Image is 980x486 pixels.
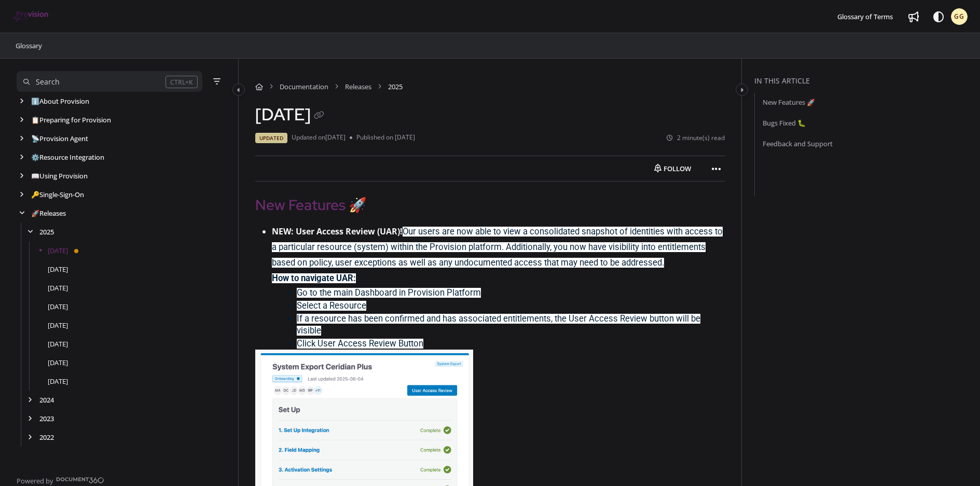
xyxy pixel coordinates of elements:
span: Powered by [17,476,53,486]
button: Search [17,71,202,92]
a: Powered by Document360 - opens in a new tab [17,474,104,486]
a: About Provision [31,96,89,106]
span: 🔑 [31,190,39,199]
div: arrow [17,115,27,125]
a: Feedback and Support [763,138,833,149]
a: July 2025 [48,264,68,274]
a: Glossary [15,39,43,52]
span: 📖 [31,171,39,180]
button: Category toggle [736,84,748,96]
a: April 2025 [48,320,68,330]
div: arrow [17,152,27,162]
span: ℹ️ [31,96,39,106]
span: ⚙️ [31,152,39,162]
span: 2025 [388,81,403,92]
a: Resource Integration [31,152,104,162]
span: Updated [255,133,287,143]
div: arrow [25,414,35,424]
a: Home [255,81,263,92]
a: New Features 🚀 [763,97,815,107]
strong: How to navigate UAR: [272,273,356,283]
div: arrow [25,395,35,405]
span: GG [954,12,964,22]
span: Glossary of Terms [837,12,893,21]
span: Click User Access Review Button [297,339,423,349]
div: In this article [754,75,976,87]
a: Releases [31,208,66,218]
button: Follow [645,160,700,177]
img: Document360 [56,477,104,483]
a: 2022 [39,432,54,442]
a: Project logo [12,11,49,23]
strong: NEW: [272,226,294,237]
div: CTRL+K [165,76,198,88]
a: May 2025 [48,301,68,312]
span: If a resource has been confirmed and has associated entitlements, the User Access Review button w... [297,314,700,336]
button: Article more options [708,160,725,177]
a: Bugs Fixed 🐛 [763,118,806,128]
a: Releases [345,81,371,92]
a: January 2025 [48,376,68,386]
a: Documentation [280,81,328,92]
div: arrow [17,171,27,181]
h2: New Features 🚀 [255,194,725,216]
a: Using Provision [31,171,88,181]
a: Whats new [905,8,922,25]
strong: User Access Review (UAR)! [296,226,403,237]
a: Provision Agent [31,133,88,144]
button: Theme options [930,8,947,25]
a: August 2025 [48,245,68,256]
li: Updated on [DATE] [292,133,350,143]
a: 2023 [39,413,54,424]
a: February 2025 [48,357,68,368]
span: Our users are now able to view a consolidated snapshot of identities with access to a particular ... [272,227,723,268]
button: GG [951,8,968,25]
a: Preparing for Provision [31,115,111,125]
a: 2025 [39,227,54,237]
a: 2024 [39,395,54,405]
div: arrow [17,134,27,144]
div: arrow [25,433,35,442]
a: March 2025 [48,339,68,349]
a: Single-Sign-On [31,189,84,200]
div: arrow [25,227,35,237]
div: arrow [17,96,27,106]
button: Filter [211,75,223,88]
div: arrow [17,209,27,218]
div: arrow [17,190,27,200]
span: Select a Resource [297,301,366,311]
span: 📋 [31,115,39,124]
span: 📡 [31,134,39,143]
a: June 2025 [48,283,68,293]
span: 🚀 [31,209,39,218]
h1: [DATE] [255,104,327,124]
li: Published on [DATE] [350,133,415,143]
div: Search [36,76,60,88]
span: Go to the main Dashboard in Provision Platform [297,288,481,298]
button: Copy link of August 2025 [311,108,327,124]
li: 2 minute(s) read [667,133,725,143]
img: brand logo [12,11,49,22]
button: Category toggle [232,84,245,96]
